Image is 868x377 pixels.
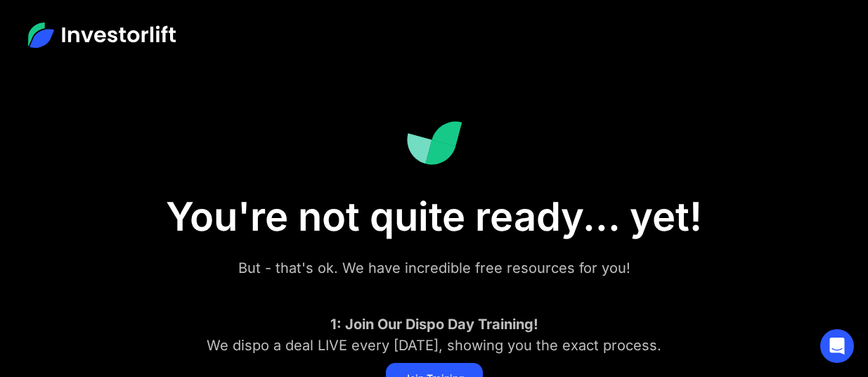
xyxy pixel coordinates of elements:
div: Open Intercom Messenger [820,329,854,363]
div: We dispo a deal LIVE every [DATE], showing you the exact process. [132,314,737,356]
h1: You're not quite ready... yet! [83,193,786,241]
strong: 1: Join Our Dispo Day Training! [330,316,538,333]
img: Investorlift Dashboard [406,121,462,165]
div: But - that's ok. We have incredible free resources for you! [132,257,737,279]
